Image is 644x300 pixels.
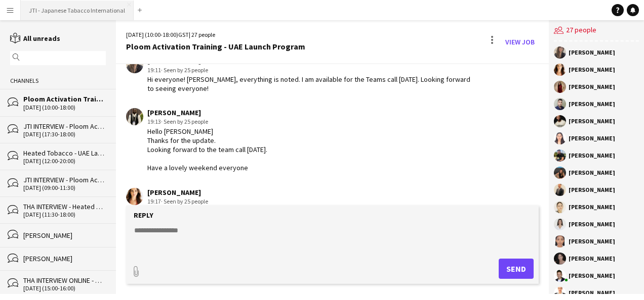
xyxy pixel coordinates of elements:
div: [PERSON_NAME] [23,231,106,240]
div: [PERSON_NAME] [147,188,450,197]
div: [PERSON_NAME] [569,187,615,193]
a: View Job [501,34,539,50]
button: Send [499,259,534,279]
div: [PERSON_NAME] [569,84,615,90]
div: Ploom Activation Training - UAE Launch Program [126,42,305,51]
div: [DATE] (09:00-11:30) [23,184,106,191]
div: [PERSON_NAME] [569,238,615,244]
div: [PERSON_NAME] [569,256,615,262]
span: · Seen by 25 people [161,118,208,125]
div: 19:17 [147,197,450,206]
div: [PERSON_NAME] [23,254,106,263]
div: Hello [PERSON_NAME] Thanks for the update. Looking forward to the team call [DATE]. Have a lovely... [147,127,267,173]
div: 19:13 [147,117,267,126]
a: All unreads [10,34,60,43]
label: Reply [134,211,153,220]
div: [PERSON_NAME] [569,49,615,56]
div: 19:11 [147,66,472,75]
button: JTI - Japanese Tabacco International [21,1,134,20]
div: [PERSON_NAME] [569,135,615,141]
div: JTI INTERVIEW - Ploom Activation - UAE Launch Program [23,122,106,131]
div: [DATE] (10:00-18:00) [23,104,106,111]
span: GST [178,31,189,38]
div: [DATE] (11:30-18:00) [23,211,106,218]
div: JTI INTERVIEW - Ploom Activation - UAE Launch Program [23,175,106,184]
div: [PERSON_NAME] [569,290,615,296]
div: Ploom Activation Training - UAE Launch Program [23,94,106,104]
div: [PERSON_NAME] [569,118,615,124]
div: [DATE] (15:00-16:00) [23,285,106,292]
span: · Seen by 25 people [161,197,208,205]
div: [PERSON_NAME] [569,101,615,107]
div: THA INTERVIEW - Heated Tobacco - UAE Launch Program [23,202,106,211]
div: [PERSON_NAME] [147,108,267,117]
div: [PERSON_NAME] [569,204,615,210]
div: [PERSON_NAME] [569,153,615,159]
div: Hi everyone! [PERSON_NAME], everything is noted. I am available for the Teams call [DATE]. Lookin... [147,75,472,93]
div: [DATE] (17:30-18:00) [23,131,106,138]
div: [PERSON_NAME] [569,221,615,227]
div: [DATE] (10:00-18:00) | 27 people [126,30,305,39]
span: · Seen by 25 people [161,66,208,74]
div: Heated Tobacco - UAE Launch Program [23,148,106,158]
div: THA INTERVIEW ONLINE - Heated Tobacco - UAE Launch Program [23,276,106,285]
div: [DATE] (12:00-20:00) [23,158,106,165]
div: 27 people [554,20,639,41]
div: [PERSON_NAME] [569,67,615,73]
div: [PERSON_NAME] [569,273,615,279]
div: [PERSON_NAME] [569,170,615,176]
